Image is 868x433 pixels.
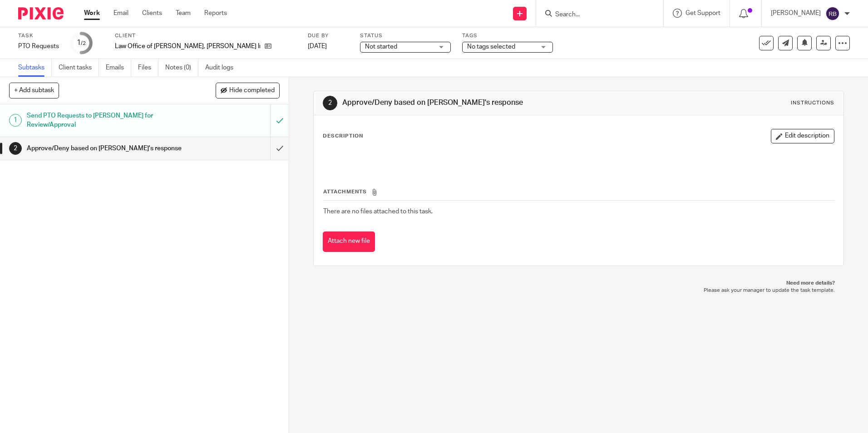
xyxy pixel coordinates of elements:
[59,59,99,77] a: Client tasks
[365,44,397,50] span: Not started
[216,83,280,98] button: Hide completed
[771,129,834,143] button: Edit description
[142,9,162,18] a: Clients
[322,280,834,287] p: Need more details?
[323,133,363,140] p: Description
[308,32,349,39] label: Due by
[165,59,198,77] a: Notes (0)
[115,32,296,39] label: Client
[9,83,59,98] button: + Add subtask
[229,87,275,94] span: Hide completed
[323,208,433,215] span: There are no files attached to this task.
[554,11,636,19] input: Search
[342,98,598,108] h1: Approve/Deny based on [PERSON_NAME]'s response
[113,9,128,18] a: Email
[84,9,100,18] a: Work
[115,42,260,51] p: Law Office of [PERSON_NAME], [PERSON_NAME] Immigration Law
[18,42,59,51] div: PTO Requests
[106,59,131,77] a: Emails
[462,32,553,39] label: Tags
[27,109,183,132] h1: Send PTO Requests to [PERSON_NAME] for Review/Approval
[771,9,821,18] p: [PERSON_NAME]
[204,9,227,18] a: Reports
[18,32,59,39] label: Task
[81,41,86,46] small: /2
[308,43,327,49] span: [DATE]
[9,114,22,127] div: 1
[323,96,337,110] div: 2
[323,231,375,252] button: Attach new file
[323,189,367,194] span: Attachments
[27,142,183,155] h1: Approve/Deny based on [PERSON_NAME]'s response
[9,142,22,155] div: 2
[205,59,240,77] a: Audit logs
[18,59,52,77] a: Subtasks
[18,7,64,20] img: Pixie
[825,6,840,21] img: svg%3E
[467,44,515,50] span: No tags selected
[322,287,834,294] p: Please ask your manager to update the task template.
[686,10,720,16] span: Get Support
[176,9,191,18] a: Team
[360,32,451,39] label: Status
[791,99,834,107] div: Instructions
[138,59,158,77] a: Files
[77,38,86,48] div: 1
